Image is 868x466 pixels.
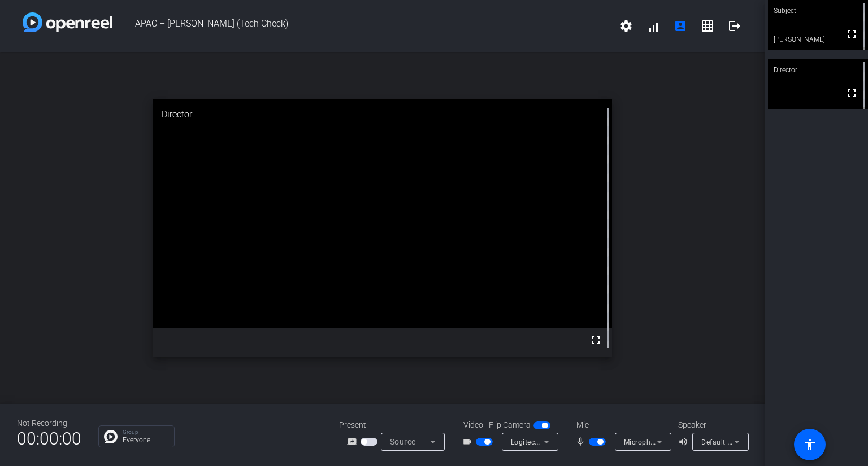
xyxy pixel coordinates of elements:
span: Video [463,419,483,431]
div: Director [768,59,868,81]
img: Chat Icon [104,430,118,443]
mat-icon: logout [728,19,741,33]
p: Everyone [123,437,168,443]
mat-icon: videocam_outline [462,435,476,449]
img: white-gradient.svg [23,12,112,32]
span: Default - Speakers (2- Realtek(R) Audio) [701,437,831,446]
p: Group [123,429,168,435]
span: Microphone (Logitech BRIO) (046d:085e) [624,437,758,446]
mat-icon: volume_up [678,435,692,449]
mat-icon: mic_none [575,435,589,449]
mat-icon: screen_share_outline [347,435,361,449]
span: Source [390,437,416,446]
mat-icon: account_box [674,19,687,33]
mat-icon: accessibility [803,438,817,451]
mat-icon: settings [619,19,633,33]
mat-icon: grid_on [701,19,714,33]
span: Flip Camera [489,419,531,431]
span: 00:00:00 [17,425,81,452]
span: Logitech BRIO (046d:085e) [511,437,599,446]
span: APAC – [PERSON_NAME] (Tech Check) [112,12,613,39]
mat-icon: fullscreen [845,27,858,41]
div: Mic [565,419,678,431]
div: Not Recording [17,417,81,429]
button: signal_cellular_alt [640,12,667,39]
mat-icon: fullscreen [589,333,602,347]
div: Present [339,419,452,431]
div: Director [153,99,612,130]
mat-icon: fullscreen [845,86,858,100]
div: Speaker [678,419,746,431]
